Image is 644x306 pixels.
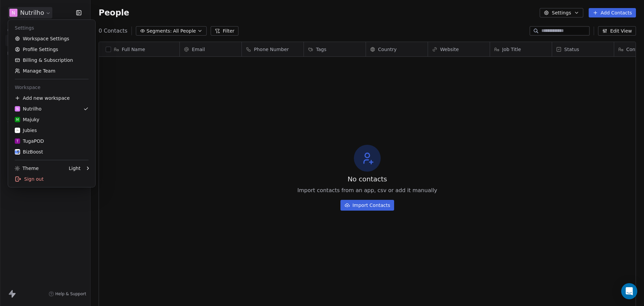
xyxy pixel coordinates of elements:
div: Nutrilho [15,105,42,112]
div: Domínio [35,40,51,44]
img: tab_keywords_by_traffic_grey.svg [71,39,76,44]
div: [PERSON_NAME]: [DOMAIN_NAME] [17,17,96,23]
span: T [16,139,18,144]
img: logo_orange.svg [11,11,16,16]
div: Settings [11,23,93,33]
span: M [16,117,19,122]
a: Profile Settings [11,44,93,55]
div: Workspace [11,82,93,93]
a: Billing & Subscription [11,55,93,65]
div: Palavras-chave [78,40,108,44]
img: Logo%20Jubies.png [15,128,20,133]
div: TugaPOD [15,138,44,144]
img: tab_domain_overview_orange.svg [28,39,33,44]
img: website_grey.svg [11,17,16,23]
div: Theme [15,165,39,172]
div: Majuky [15,116,39,123]
div: Jubies [15,127,37,134]
a: Manage Team [11,65,93,76]
span: N [16,106,19,112]
img: Favicon%20BizBoost%20v2.jpg [15,149,20,155]
a: Workspace Settings [11,33,93,44]
div: BizBoost [15,148,43,155]
div: Add new workspace [11,93,93,103]
div: Sign out [11,174,93,184]
div: v 4.0.24 [19,11,33,16]
div: Light [69,165,80,172]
